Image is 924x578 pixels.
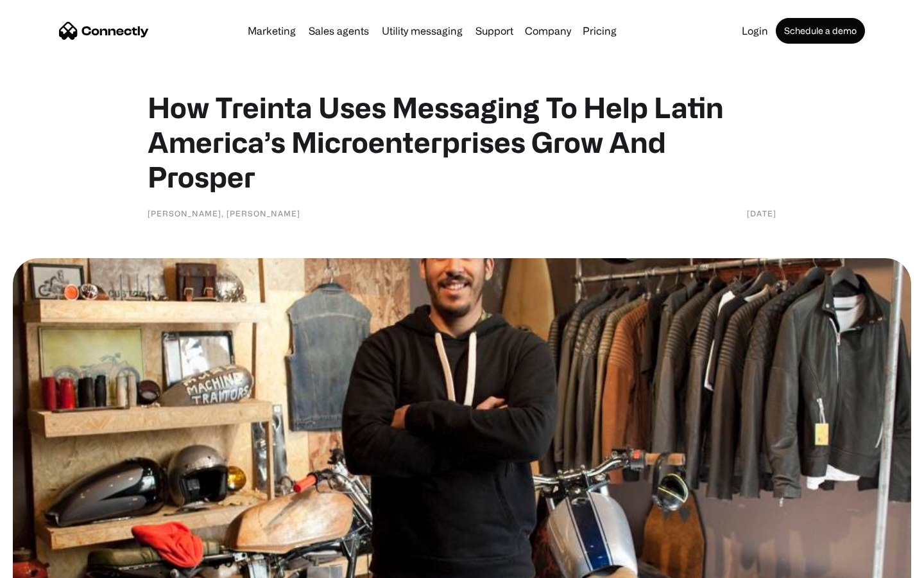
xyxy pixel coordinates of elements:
div: Company [525,22,571,40]
a: Support [470,26,518,36]
a: Schedule a demo [776,18,865,44]
a: Pricing [577,26,622,36]
a: Login [737,26,773,36]
aside: Language selected: English [13,556,77,574]
div: [DATE] [747,207,776,220]
h1: How Treinta Uses Messaging To Help Latin America’s Microenterprises Grow And Prosper [148,90,776,194]
a: Marketing [243,26,301,36]
div: [PERSON_NAME], [PERSON_NAME] [148,207,300,220]
ul: Language list [26,556,77,574]
a: Utility messaging [377,26,468,36]
a: Sales agents [304,26,374,36]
